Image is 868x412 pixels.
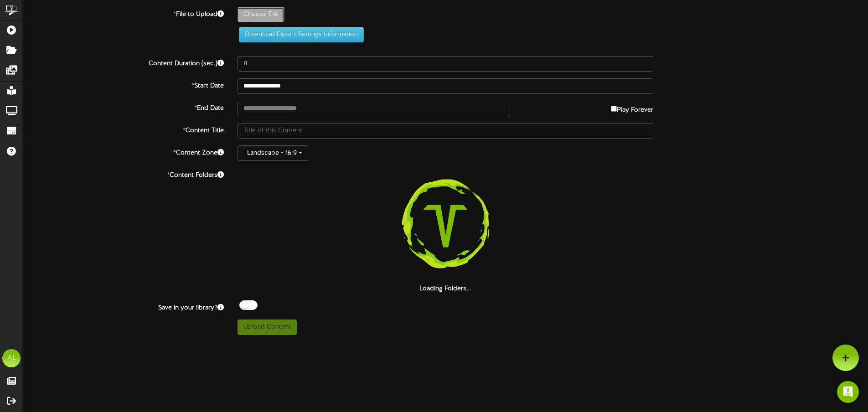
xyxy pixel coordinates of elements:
div: AL [2,349,21,367]
button: Upload Content [238,319,297,335]
label: Save in your library? [16,300,231,313]
label: Content Title [16,123,231,135]
img: loading-spinner-3.png [387,168,504,284]
label: Content Duration (sec.) [16,56,231,68]
label: Start Date [16,78,231,91]
button: Download Export Settings Information [239,27,364,42]
input: Play Forever [611,106,617,112]
label: End Date [16,101,231,113]
label: Play Forever [611,101,653,115]
strong: Loading Folders... [419,285,472,292]
input: Title of this Content [238,123,653,139]
a: Download Export Settings Information [234,31,364,38]
label: Content Folders [16,168,231,180]
div: Open Intercom Messenger [837,381,859,403]
button: Landscape - 16:9 [238,145,308,161]
label: Content Zone [16,145,231,158]
label: File to Upload [16,7,231,19]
